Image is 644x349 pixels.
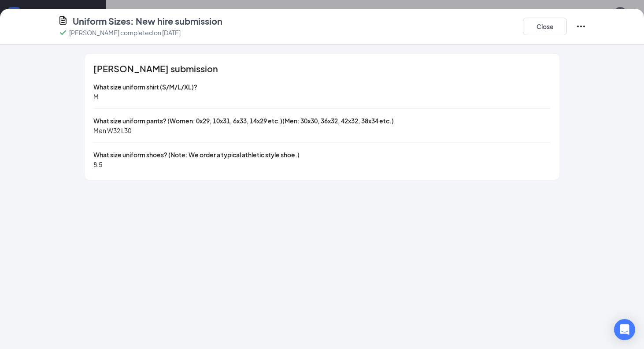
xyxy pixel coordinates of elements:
span: M [93,93,99,100]
h4: Uniform Sizes: New hire submission [73,15,222,27]
button: Close [523,18,567,35]
svg: CustomFormIcon [58,15,68,26]
span: What size uniform shirt (S/M/L/XL)? [93,83,197,91]
span: What size uniform shoes? (Note: We order a typical athletic style shoe.) [93,151,300,159]
span: [PERSON_NAME] submission [93,64,218,73]
svg: Checkmark [58,27,68,38]
span: 8.5 [93,160,102,168]
p: [PERSON_NAME] completed on [DATE] [69,28,181,37]
div: Open Intercom Messenger [614,319,635,340]
svg: Ellipses [576,21,586,32]
span: Men W32 L30 [93,126,131,134]
span: What size uniform pants? (Women: 0x29, 10x31, 6x33, 14x29 etc.)(Men: 30x30, 36x32, 42x32, 38x34 e... [93,117,394,125]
